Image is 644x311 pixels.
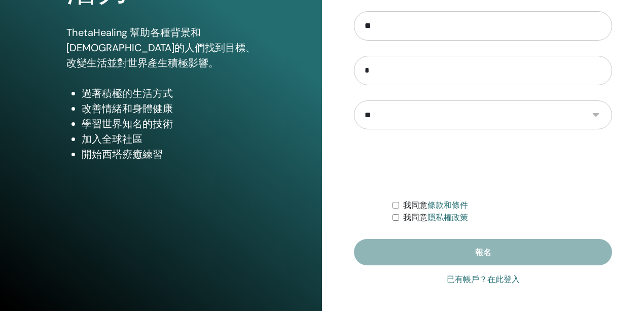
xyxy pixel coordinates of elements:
[403,200,427,210] font: 我同意
[66,26,256,70] font: ThetaHealing 幫助各種背景和[DEMOGRAPHIC_DATA]的人們找到目標、改變生活並對世界產生積極影響。
[403,213,427,222] font: 我同意
[406,145,560,184] iframe: 驗證碼
[82,102,173,115] font: 改善情緒和身體健康
[447,273,520,286] a: 已有帳戶？在此登入
[82,132,142,146] font: 加入全球社區
[427,213,468,222] a: 隱私權政策
[82,117,173,130] font: 學習世界知名的技術
[447,274,520,284] font: 已有帳戶？在此登入
[427,200,468,210] a: 條款和條件
[82,148,163,161] font: 開始西塔療癒練習
[82,87,173,100] font: 過著積極的生活方式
